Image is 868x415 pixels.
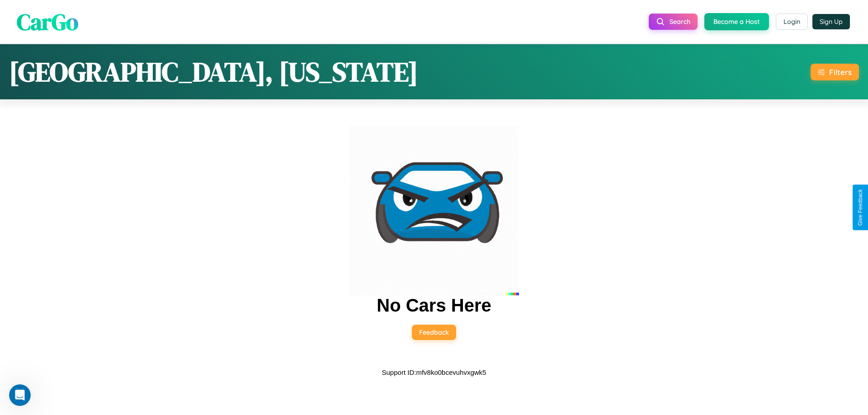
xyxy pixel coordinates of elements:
div: Filters [829,67,852,77]
iframe: Intercom live chat [9,384,31,406]
img: car [349,126,519,295]
button: Become a Host [704,13,769,30]
span: Search [670,18,690,26]
h2: No Cars Here [377,295,491,316]
p: Support ID: mfv8ko0bcevuhvxgwk5 [382,366,486,378]
button: Login [776,14,808,30]
span: CarGo [17,6,78,37]
button: Search [649,14,698,30]
h1: [GEOGRAPHIC_DATA], [US_STATE] [9,53,418,90]
button: Sign Up [812,14,850,29]
div: Give Feedback [857,189,863,226]
button: Feedback [412,325,456,340]
button: Filters [811,64,859,80]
